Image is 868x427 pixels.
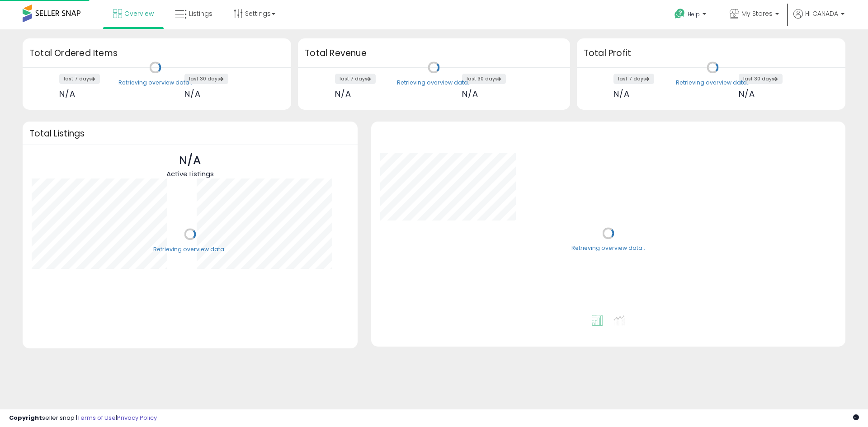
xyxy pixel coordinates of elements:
[741,9,773,18] span: My Stores
[688,10,700,18] span: Help
[667,1,715,29] a: Help
[676,79,750,87] div: Retrieving overview data..
[118,79,192,87] div: Retrieving overview data..
[674,8,685,19] i: Get Help
[153,245,227,253] div: Retrieving overview data..
[805,9,838,18] span: Hi CANADA
[124,9,154,18] span: Overview
[571,244,645,253] div: Retrieving overview data..
[793,9,844,29] a: Hi CANADA
[397,79,471,87] div: Retrieving overview data..
[189,9,212,18] span: Listings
